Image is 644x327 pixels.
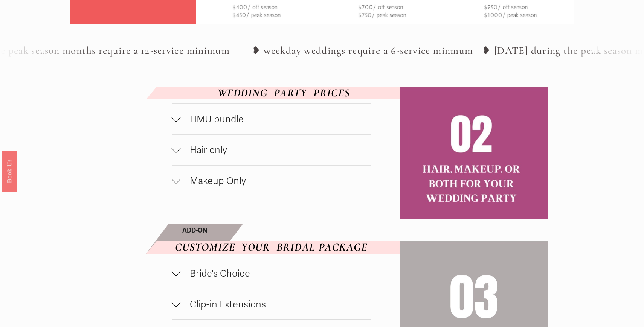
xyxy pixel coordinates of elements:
[182,227,208,234] strong: ADD-ON
[181,144,371,156] span: Hair only
[172,166,371,196] button: Makeup Only
[175,240,367,254] em: CUSTOMIZE YOUR BRIDAL PACKAGE
[218,86,350,99] em: WEDDING PARTY PRICES
[181,175,371,187] span: Makeup Only
[181,268,371,279] span: Bride's Choice
[172,104,371,134] button: HMU bundle
[172,258,371,289] button: Bride's Choice
[181,113,371,125] span: HMU bundle
[2,150,17,191] a: Book Us
[181,298,371,310] span: Clip-in Extensions
[172,135,371,165] button: Hair only
[172,289,371,319] button: Clip-in Extensions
